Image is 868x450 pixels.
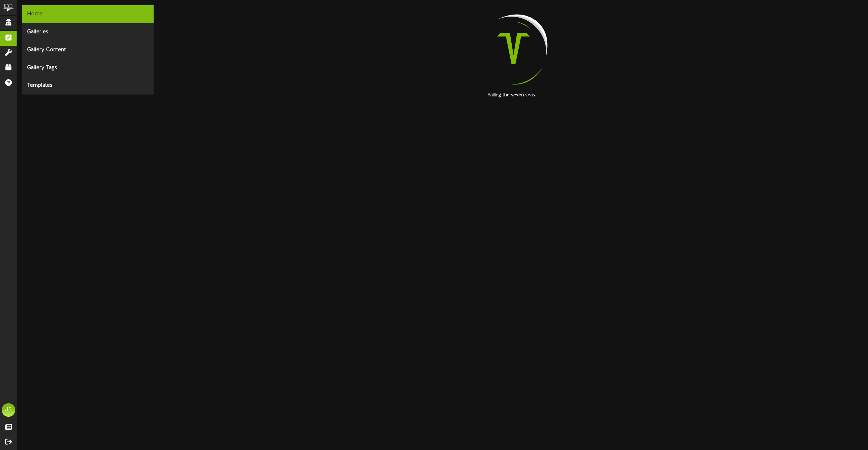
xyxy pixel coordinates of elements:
[22,77,154,95] div: Templates
[22,41,154,59] div: Gallery Content
[488,93,539,98] strong: Sailing the seven seas...
[470,5,557,92] img: loading-spinner-2.png
[22,5,154,23] div: Home
[2,403,15,417] div: JS
[22,23,154,41] div: Galleries
[22,59,154,77] div: Gallery Tags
